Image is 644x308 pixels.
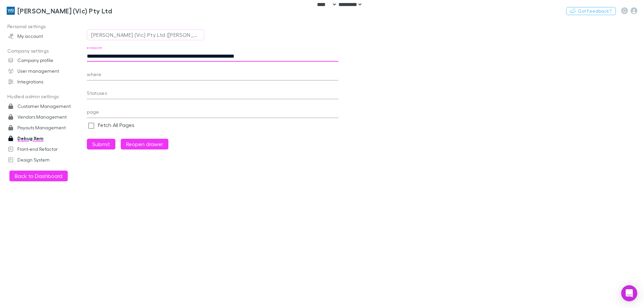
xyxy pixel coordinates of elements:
[1,76,91,87] a: Integrations
[566,7,616,15] button: Got Feedback?
[87,29,204,40] button: [PERSON_NAME] (Vic) Pty Ltd ([PERSON_NAME][EMAIL_ADDRESS][DOMAIN_NAME]) (RECHARGLY - RECHARGE_AF)
[1,55,91,66] a: Company profile
[98,121,135,129] label: Fetch All Pages
[1,22,91,31] p: Personal settings
[621,285,637,301] div: Open Intercom Messenger
[91,31,200,39] div: [PERSON_NAME] (Vic) Pty Ltd ([PERSON_NAME][EMAIL_ADDRESS][DOMAIN_NAME]) (RECHARGLY - RECHARGE_AF)
[1,93,91,101] p: Hudled admin settings
[1,133,91,144] a: Debug Xero
[1,122,91,133] a: Payouts Management
[1,112,91,122] a: Vendors Management
[87,139,115,149] button: Submit
[1,31,91,42] a: My account
[1,101,91,112] a: Customer Management
[17,7,112,15] h3: [PERSON_NAME] (Vic) Pty Ltd
[9,171,68,181] button: Back to Dashboard
[1,155,91,165] a: Design System
[3,3,116,19] a: [PERSON_NAME] (Vic) Pty Ltd
[121,139,168,149] button: Reopen drawer
[87,45,102,50] label: endpoint
[1,66,91,76] a: User management
[7,7,15,15] img: William Buck (Vic) Pty Ltd's Logo
[1,47,91,55] p: Company settings
[1,144,91,155] a: Front-end Refactor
